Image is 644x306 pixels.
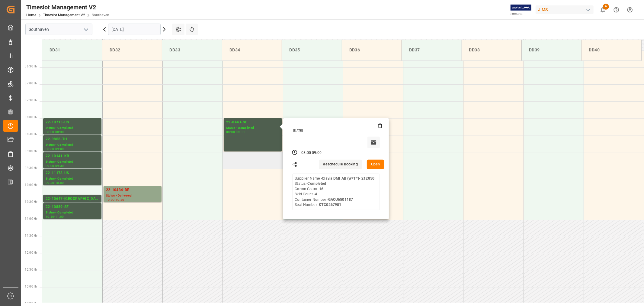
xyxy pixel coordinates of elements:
b: Clavia DMI AB (W/T*)- 212850 [322,176,374,181]
div: Status - Completed [46,142,99,148]
div: 09:30 [55,164,64,167]
span: 12:30 Hr [25,268,37,271]
div: 22-10713-US [46,119,99,125]
div: - [54,148,55,150]
div: DD37 [407,44,457,56]
span: 09:30 Hr [25,166,37,170]
span: 06:30 Hr [25,65,37,68]
div: 22-10647-[GEOGRAPHIC_DATA] [46,196,99,202]
span: 07:00 Hr [25,82,37,85]
div: - [54,215,55,218]
div: JIMS [536,5,594,14]
div: 09:00 [46,164,54,167]
div: Status - Completed [46,210,99,215]
div: 08:30 [55,131,64,133]
button: open menu [81,25,90,34]
img: Exertis%20JAM%20-%20Email%20Logo.jpg_1722504956.jpg [511,5,531,15]
div: 22-9855-TH [46,136,99,142]
div: DD36 [347,44,397,56]
div: DD39 [527,44,576,56]
span: 13:30 Hr [25,302,37,305]
div: Status - Completed [46,159,99,164]
a: Timeslot Management V2 [43,13,85,17]
div: DD35 [287,44,337,56]
div: 22-10889-SE [46,204,99,210]
div: 11:00 [55,215,64,218]
div: - [235,131,236,133]
span: 11:00 Hr [25,217,37,220]
span: 13:00 Hr [25,285,37,288]
div: 09:30 [46,181,54,184]
div: [DATE] [291,129,382,133]
div: 08:00 [226,131,235,133]
div: DD34 [227,44,277,56]
div: 22-10141-KR [46,153,99,159]
button: Help Center [610,3,623,17]
a: Home [26,13,36,17]
div: 22-11178-US [46,170,99,176]
span: 12:00 Hr [25,251,37,254]
b: 16 [319,187,323,191]
input: Type to search/select [25,24,92,35]
div: - [54,164,55,167]
button: Open [367,160,384,169]
div: 22-8443-SE [226,119,279,125]
div: - [115,198,116,201]
button: show 6 new notifications [596,3,610,17]
div: Timeslot Management V2 [26,3,109,12]
div: 08:00 [301,150,311,156]
div: Status - Delivered [106,193,159,198]
div: Status - Completed [46,202,99,207]
span: 6 [603,4,609,10]
div: 22-10434-DE [106,187,159,193]
div: 10:30 [46,215,54,218]
div: DD38 [467,44,517,56]
span: 08:00 Hr [25,116,37,119]
b: Completed [308,181,326,186]
span: 09:00 Hr [25,149,37,153]
div: DD31 [47,44,97,56]
b: KTC0267901 [319,203,341,207]
div: Supplier Name - Status - Carton Count - Skid Count - Container Number - Seal Number - [295,176,374,208]
div: 09:00 [236,131,245,133]
input: MM-DD-YYYY [108,24,161,35]
b: 4 [315,192,317,196]
span: 11:30 Hr [25,234,37,237]
div: - [54,131,55,133]
span: 07:30 Hr [25,99,37,102]
div: 10:00 [106,198,115,201]
div: 10:30 [116,198,124,201]
span: 10:00 Hr [25,183,37,187]
button: JIMS [536,4,596,15]
div: Status - Completed [46,176,99,181]
button: Reschedule Booking [319,160,362,169]
b: GAOU6501187 [328,197,353,202]
span: 08:30 Hr [25,132,37,136]
div: 08:00 [46,131,54,133]
div: - [311,150,312,156]
div: Status - Completed [226,125,279,131]
span: 10:30 Hr [25,200,37,203]
div: 09:00 [312,150,322,156]
div: DD32 [107,44,157,56]
div: 10:00 [55,181,64,184]
div: 09:00 [55,148,64,150]
div: Status - Completed [46,125,99,131]
div: - [54,181,55,184]
div: 08:30 [46,148,54,150]
div: DD33 [167,44,217,56]
div: DD40 [586,44,636,56]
